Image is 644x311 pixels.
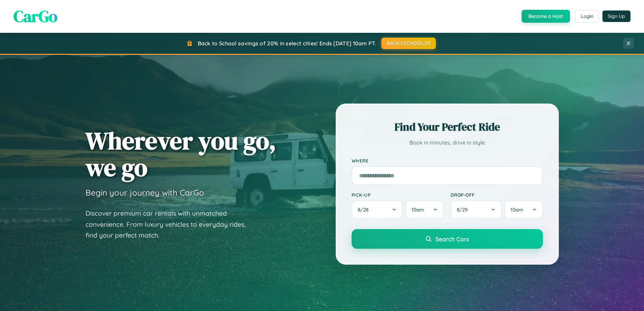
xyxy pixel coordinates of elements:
button: 10am [504,200,543,219]
button: Login [575,10,599,22]
p: Discover premium car rentals with unmatched convenience. From luxury vehicles to everyday rides, ... [86,208,255,241]
span: 8 / 28 [358,206,372,213]
button: Become a Host [522,10,570,23]
button: Sign Up [602,10,630,22]
button: BACK2SCHOOL20 [381,38,436,49]
span: 8 / 29 [457,206,471,213]
button: 10am [405,200,444,219]
span: Back to School savings of 20% in select cities! Ends [DATE] 10am PT. [198,40,376,47]
label: Drop-off [451,192,543,198]
span: 10am [411,206,424,213]
button: 8/29 [451,200,502,219]
label: Pick-up [352,192,444,198]
h1: Wherever you go, we go [86,127,276,181]
h3: Begin your journey with CarGo [86,187,204,198]
span: Search Cars [435,235,469,243]
label: Where [352,158,543,163]
p: Book in minutes, drive in style [352,138,543,148]
h2: Find Your Perfect Ride [352,119,543,134]
span: CarGo [14,5,57,27]
button: 8/28 [352,200,403,219]
span: 10am [510,206,523,213]
button: Search Cars [352,229,543,249]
